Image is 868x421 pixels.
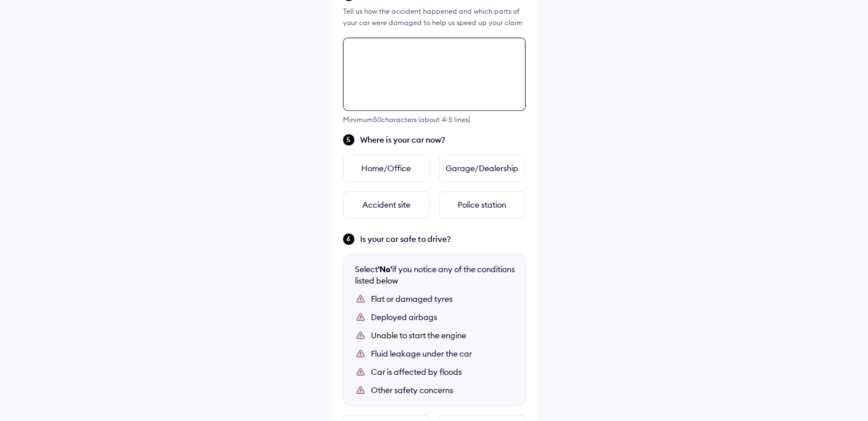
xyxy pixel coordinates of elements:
[343,155,430,182] div: Home/Office
[371,384,514,396] div: Other safety concerns
[371,330,514,341] div: Unable to start the engine
[439,155,526,182] div: Garage/Dealership
[343,191,430,218] div: Accident site
[371,293,514,305] div: Flat or damaged tyres
[378,264,392,274] b: 'No'
[360,233,526,245] span: Is your car safe to drive?
[371,311,514,323] div: Deployed airbags
[371,366,514,378] div: Car is affected by floods
[343,115,526,124] div: Minimum 50 characters (about 4-5 lines)
[360,134,526,145] span: Where is your car now?
[343,6,526,29] div: Tell us how the accident happened and which parts of your car were damaged to help us speed up yo...
[439,191,526,218] div: Police station
[355,264,515,286] div: Select if you notice any of the conditions listed below
[371,348,514,359] div: Fluid leakage under the car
